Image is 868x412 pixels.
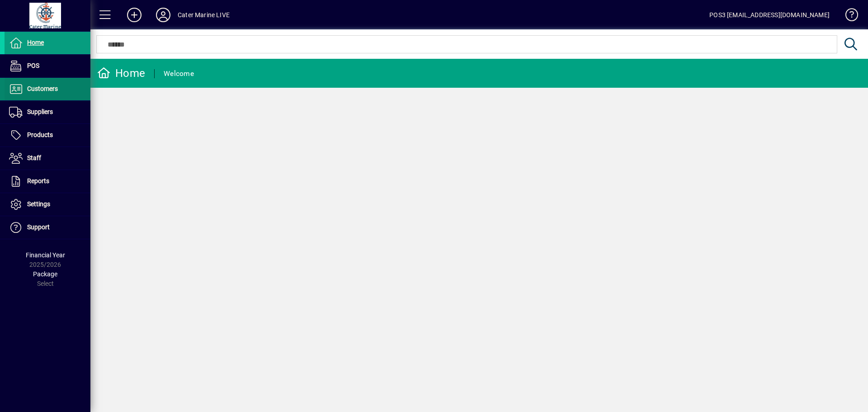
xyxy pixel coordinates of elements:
span: Customers [27,85,58,92]
a: Suppliers [5,101,90,123]
div: Cater Marine LIVE [178,8,230,22]
a: Staff [5,147,90,170]
span: Suppliers [27,108,53,115]
a: Settings [5,193,90,216]
span: Home [27,39,44,46]
div: Welcome [164,66,194,81]
button: Add [120,7,149,23]
a: Reports [5,170,90,193]
a: Products [5,124,90,147]
span: Settings [27,200,50,208]
a: Customers [5,78,90,100]
span: Package [33,270,57,278]
span: Financial Year [26,251,65,259]
button: Profile [149,7,178,23]
a: Knowledge Base [839,2,857,31]
span: Products [27,131,53,138]
span: POS [27,62,39,69]
div: POS3 [EMAIL_ADDRESS][DOMAIN_NAME] [709,8,830,22]
a: Support [5,216,90,239]
a: POS [5,55,90,77]
span: Reports [27,177,49,185]
div: Home [97,66,145,81]
span: Support [27,223,50,231]
span: Staff [27,154,41,161]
